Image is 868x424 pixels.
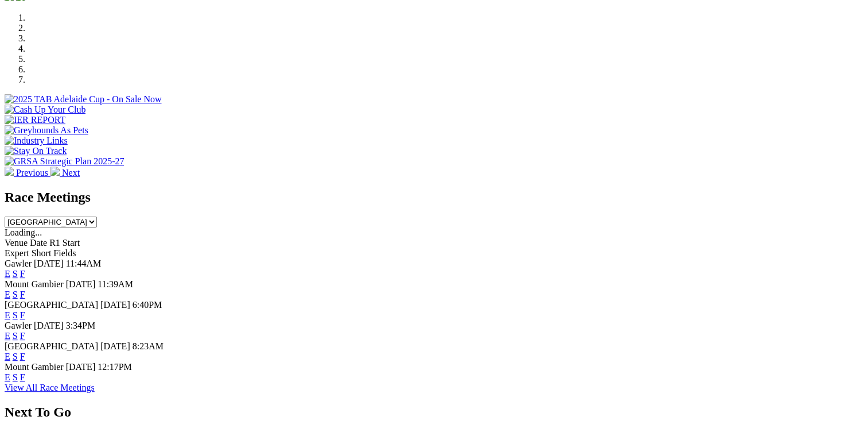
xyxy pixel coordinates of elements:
[66,362,96,372] span: [DATE]
[20,331,25,341] a: F
[34,259,64,268] span: [DATE]
[5,248,29,258] span: Expert
[13,310,18,320] a: S
[34,321,64,330] span: [DATE]
[66,321,96,330] span: 3:34PM
[13,290,18,299] a: S
[49,238,80,248] span: R1 Start
[98,362,132,372] span: 12:17PM
[5,331,10,341] a: E
[13,352,18,361] a: S
[5,259,32,268] span: Gawler
[5,372,10,382] a: E
[5,300,98,310] span: [GEOGRAPHIC_DATA]
[20,352,25,361] a: F
[62,168,80,178] span: Next
[5,321,32,330] span: Gawler
[13,269,18,279] a: S
[5,341,98,351] span: [GEOGRAPHIC_DATA]
[20,290,25,299] a: F
[32,248,52,258] span: Short
[53,248,76,258] span: Fields
[20,269,25,279] a: F
[5,125,88,136] img: Greyhounds As Pets
[133,300,162,310] span: 6:40PM
[13,331,18,341] a: S
[20,310,25,320] a: F
[16,168,48,178] span: Previous
[5,190,863,205] h2: Race Meetings
[5,238,28,248] span: Venue
[20,372,25,382] a: F
[5,168,50,178] a: Previous
[66,279,96,289] span: [DATE]
[5,404,863,420] h2: Next To Go
[30,238,47,248] span: Date
[133,341,164,351] span: 8:23AM
[5,352,10,361] a: E
[13,372,18,382] a: S
[5,362,64,372] span: Mount Gambier
[5,105,85,115] img: Cash Up Your Club
[5,279,64,289] span: Mount Gambier
[5,167,14,176] img: chevron-left-pager-white.svg
[5,269,10,279] a: E
[5,115,65,125] img: IER REPORT
[5,228,42,237] span: Loading...
[98,279,133,289] span: 11:39AM
[66,259,102,268] span: 11:44AM
[50,167,60,176] img: chevron-right-pager-white.svg
[5,136,68,146] img: Industry Links
[5,94,162,105] img: 2025 TAB Adelaide Cup - On Sale Now
[5,290,10,299] a: E
[100,341,130,351] span: [DATE]
[5,310,10,320] a: E
[5,156,124,167] img: GRSA Strategic Plan 2025-27
[50,168,80,178] a: Next
[100,300,130,310] span: [DATE]
[5,146,67,156] img: Stay On Track
[5,383,95,392] a: View All Race Meetings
